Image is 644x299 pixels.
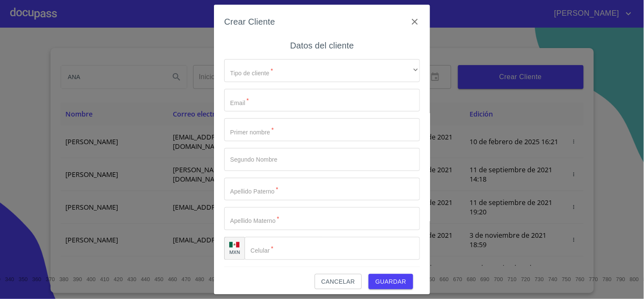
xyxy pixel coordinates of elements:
h6: Crear Cliente [224,15,275,28]
button: Cancelar [315,274,362,290]
p: MXN [229,249,240,255]
h6: Datos del cliente [290,39,354,52]
span: Cancelar [321,276,355,287]
img: R93DlvwvvjP9fbrDwZeCRYBHk45OWMq+AAOlFVsxT89f82nwPLnD58IP7+ANJEaWYhP0Tx8kkA0WlQMPQsAAgwAOmBj20AXj6... [229,242,239,248]
button: Guardar [368,274,413,290]
div: ​ [224,59,420,82]
span: Guardar [375,276,406,287]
